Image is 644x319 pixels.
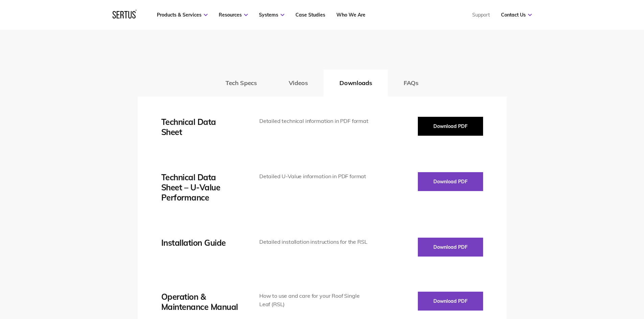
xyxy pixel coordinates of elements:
[259,172,371,181] div: Detailed U-Value information in PDF format
[157,12,208,18] a: Products & Services
[259,117,371,126] div: Detailed technical information in PDF format
[161,172,239,203] div: Technical Data Sheet – U-Value Performance
[210,70,272,97] button: Tech Specs
[259,12,284,18] a: Systems
[501,12,532,18] a: Contact Us
[388,70,434,97] button: FAQs
[161,238,239,248] div: Installation Guide
[273,70,324,97] button: Videos
[259,292,371,309] div: How to use and care for your Roof Single Leaf (RSL)
[522,241,644,319] iframe: Chat Widget
[161,292,239,312] div: Operation & Maintenance Manual
[336,12,365,18] a: Who We Are
[472,12,490,18] a: Support
[418,172,483,191] button: Download PDF
[418,238,483,257] button: Download PDF
[295,12,325,18] a: Case Studies
[161,117,239,137] div: Technical Data Sheet
[259,238,371,246] div: Detailed installation instructions for the RSL
[418,117,483,136] button: Download PDF
[418,292,483,311] button: Download PDF
[219,12,248,18] a: Resources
